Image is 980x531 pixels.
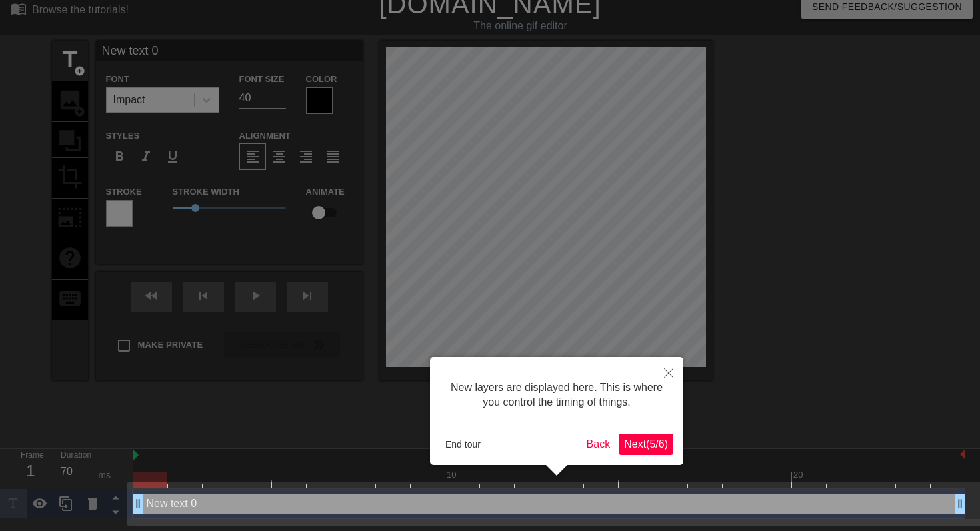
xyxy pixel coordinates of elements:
[624,438,668,450] span: Next ( 5 / 6 )
[440,434,486,454] button: End tour
[619,434,673,455] button: Next
[440,367,673,424] div: New layers are displayed here. This is where you control the timing of things.
[581,434,616,455] button: Back
[654,357,683,388] button: Close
